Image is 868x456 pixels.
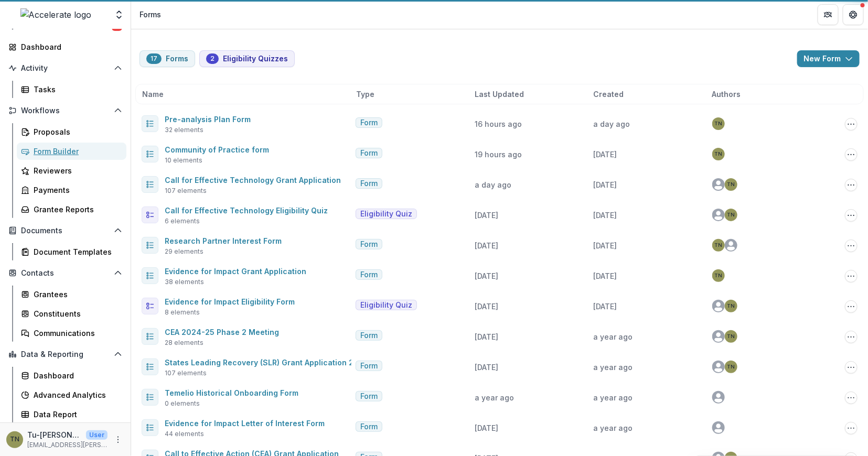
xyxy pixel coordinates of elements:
[17,243,126,260] a: Document Templates
[17,305,126,322] a: Constituents
[165,368,207,378] span: 107 elements
[140,50,195,67] button: Forms
[17,181,126,199] a: Payments
[797,50,860,67] button: New Form
[165,186,207,196] span: 107 elements
[165,206,328,215] a: Call for Effective Technology Eligibility Quiz
[594,241,617,250] span: [DATE]
[34,389,118,400] div: Advanced Analytics
[475,180,511,189] span: a day ago
[360,179,378,188] span: Form
[165,328,279,336] a: CEA 2024-25 Phase 2 Meeting
[17,324,126,342] a: Communications
[594,89,624,100] span: Created
[360,331,378,340] span: Form
[165,115,251,124] a: Pre-analysis Plan Form
[165,308,200,317] span: 8 elements
[34,246,118,257] div: Document Templates
[712,300,725,312] svg: avatar
[475,424,498,432] span: [DATE]
[360,422,378,431] span: Form
[360,270,378,279] span: Form
[4,346,126,363] button: Open Data & Reporting
[356,89,374,100] span: Type
[17,201,126,218] a: Grantee Reports
[21,41,118,52] div: Dashboard
[360,240,378,249] span: Form
[17,367,126,384] a: Dashboard
[34,308,118,319] div: Constituents
[712,361,725,373] svg: avatar
[165,247,203,256] span: 29 elements
[845,422,858,435] button: Options
[4,102,126,119] button: Open Workflows
[17,123,126,140] a: Proposals
[725,239,737,252] svg: avatar
[475,211,498,220] span: [DATE]
[712,209,725,221] svg: avatar
[845,331,858,343] button: Options
[475,363,498,372] span: [DATE]
[715,273,723,278] div: Tu-Quyen Nguyen
[17,162,126,179] a: Reviewers
[4,222,126,239] button: Open Documents
[21,64,110,73] span: Activity
[712,330,725,343] svg: avatar
[594,332,633,341] span: a year ago
[34,184,118,196] div: Payments
[845,361,858,374] button: Options
[594,211,617,220] span: [DATE]
[27,429,82,440] p: Tu-[PERSON_NAME]
[360,149,378,158] span: Form
[17,286,126,303] a: Grantees
[845,300,858,313] button: Options
[140,9,161,20] div: Forms
[475,150,522,159] span: 19 hours ago
[594,363,633,372] span: a year ago
[34,204,118,215] div: Grantee Reports
[165,236,282,245] a: Research Partner Interest Form
[594,180,617,189] span: [DATE]
[34,126,118,137] div: Proposals
[17,406,126,423] a: Data Report
[151,55,157,62] span: 17
[475,89,524,100] span: Last Updated
[715,151,723,157] div: Tu-Quyen Nguyen
[727,303,735,309] div: Tu-Quyen Nguyen
[165,156,202,165] span: 10 elements
[845,209,858,222] button: Options
[475,393,514,402] span: a year ago
[27,440,108,450] p: [EMAIL_ADDRESS][PERSON_NAME][DOMAIN_NAME]
[20,8,92,21] img: Accelerate logo
[594,302,617,311] span: [DATE]
[10,436,19,443] div: Tu-Quyen Nguyen
[360,118,378,127] span: Form
[165,125,203,135] span: 32 elements
[165,419,325,428] a: Evidence for Impact Letter of Interest Form
[475,241,498,250] span: [DATE]
[135,7,165,22] nav: breadcrumb
[21,269,110,278] span: Contacts
[475,332,498,341] span: [DATE]
[715,243,723,248] div: Tu-Quyen Nguyen
[845,148,858,161] button: Options
[34,289,118,300] div: Grantees
[112,433,124,446] button: More
[21,226,110,235] span: Documents
[34,165,118,176] div: Reviewers
[712,391,725,404] svg: avatar
[360,362,378,371] span: Form
[712,178,725,191] svg: avatar
[34,146,118,157] div: Form Builder
[4,38,126,56] a: Dashboard
[165,297,295,306] a: Evidence for Impact Eligibility Form
[727,334,735,339] div: Tu-Quyen Nguyen
[4,60,126,77] button: Open Activity
[165,429,204,439] span: 44 elements
[594,272,617,280] span: [DATE]
[165,358,372,367] a: States Leading Recovery (SLR) Grant Application 24-25
[727,364,735,370] div: Tu-Quyen Nguyen
[727,212,735,218] div: Tu-Quyen Nguyen
[712,89,741,100] span: Authors
[165,267,306,276] a: Evidence for Impact Grant Application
